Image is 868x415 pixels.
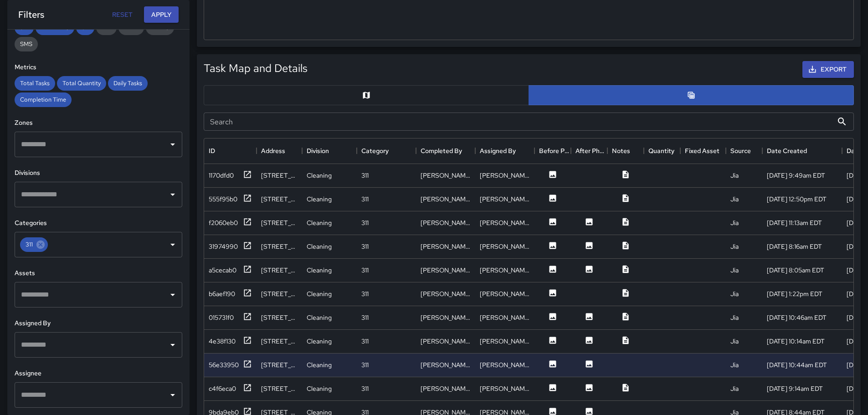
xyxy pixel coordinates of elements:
div: Cleaning [307,313,332,322]
button: 015731f0 [209,312,252,323]
svg: Table [687,91,696,100]
button: b6aef190 [209,288,252,300]
button: f2060eb0 [209,217,252,229]
div: Cleaning [307,289,332,298]
div: Ruben Lechuga [421,195,471,204]
div: Assigned By [475,138,534,164]
button: Export [802,61,854,78]
div: Cleaning [307,195,332,204]
span: 311 [20,239,38,250]
span: SMS [15,40,38,48]
div: Daily Tasks [108,76,148,91]
div: Jeffrey Turner [421,337,471,346]
div: Quantity [648,138,674,164]
div: 221 Florida Avenue Northeast [261,242,298,251]
div: 8/12/2025, 8:16am EDT [767,242,822,251]
button: Open [166,389,179,401]
span: Daily Tasks [108,79,148,87]
div: SMS [15,37,38,51]
button: 1170dfd0 [209,170,252,181]
button: Map [204,85,529,105]
button: Open [166,288,179,301]
div: Completed By [421,138,462,164]
div: 311 [20,237,48,252]
div: Cleaning [307,266,332,275]
div: Cleaning [307,384,332,393]
div: Assigned By [480,138,516,164]
div: 400 M Street Northeast [261,313,298,322]
div: Before Photo [539,138,571,164]
div: Ruben Lechuga [480,195,530,204]
div: ID [209,138,215,164]
div: Ruben Lechuga [480,171,530,180]
div: 8/12/2025, 8:05am EDT [767,266,824,275]
div: 311 [361,384,369,393]
div: Ruben Lechuga [421,289,471,298]
div: 31974990 [209,242,238,251]
div: Tevon Hall [421,360,471,369]
div: ID [204,138,257,164]
div: 311 [361,313,369,322]
div: Total Tasks [15,76,55,91]
div: 8/11/2025, 10:46am EDT [767,313,827,322]
button: a5cecab0 [209,265,252,276]
div: 8/12/2025, 11:13am EDT [767,218,822,227]
button: Apply [144,6,179,23]
div: 311 [361,360,369,369]
div: 175 N Street Northeast [261,171,298,180]
div: 311 [361,266,369,275]
h6: Assignee [15,369,182,379]
div: a5cecab0 [209,266,236,275]
div: 56e33950 [209,360,239,369]
div: Andre Smith [480,384,530,393]
h6: Assigned By [15,318,182,328]
h6: Filters [18,7,44,22]
div: Completion Time [15,92,72,107]
button: Open [166,188,179,201]
div: 311 [361,242,369,251]
div: Notes [607,138,644,164]
div: 8/9/2025, 9:14am EDT [767,384,823,393]
span: Completion Time [15,96,72,103]
div: Jia [730,195,739,204]
div: Tevon Hall [480,360,530,369]
div: 015731f0 [209,313,234,322]
div: Completed By [416,138,475,164]
div: 307 M Street Northeast [261,337,298,346]
svg: Map [362,91,371,100]
button: Table [529,85,854,105]
div: After Photo [571,138,607,164]
div: Notes [612,138,630,164]
div: Andre Smith [421,313,471,322]
div: 1170dfd0 [209,171,234,180]
div: Gerrod Woody [421,266,471,275]
div: Cleaning [307,242,332,251]
div: After Photo [575,138,607,164]
h6: Categories [15,218,182,228]
div: 311 [361,289,369,298]
div: Jia [730,384,739,393]
div: Date Created [767,138,807,164]
h6: Divisions [15,168,182,178]
div: Jia [730,360,739,369]
h6: Assets [15,268,182,278]
div: 172 L Street Northeast [261,266,298,275]
div: 1201 First Street Northeast [261,218,298,227]
div: 7 New York Avenue Northeast [261,360,298,369]
div: Category [357,138,416,164]
div: Jia [730,266,739,275]
h6: Metrics [15,62,182,72]
button: Reset [108,6,137,23]
div: Category [361,138,389,164]
div: 311 [361,218,369,227]
div: Jia [730,218,739,227]
div: Source [730,138,751,164]
div: Andre Smith [480,313,530,322]
div: Before Photo [534,138,571,164]
div: Ruben Lechuga [421,171,471,180]
div: Address [261,138,285,164]
div: c4f6eca0 [209,384,236,393]
div: Jia [730,242,739,251]
div: 311 [361,337,369,346]
div: 8/11/2025, 12:50pm EDT [767,195,827,204]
